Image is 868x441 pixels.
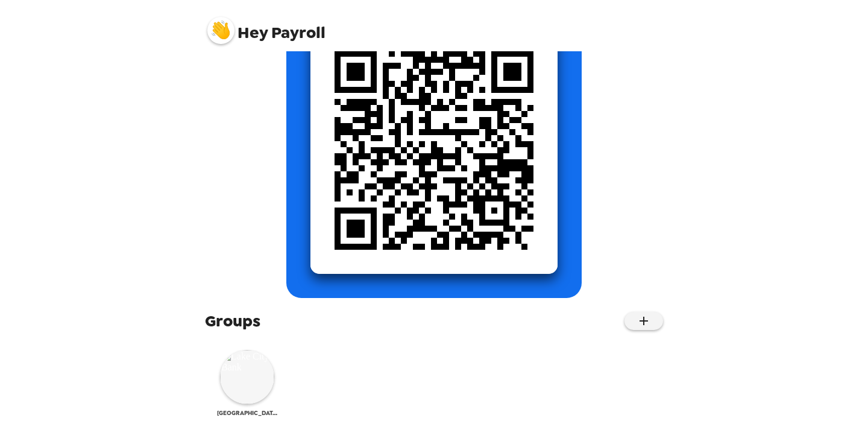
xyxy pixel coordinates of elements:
[220,350,274,404] img: Lake City Bank
[310,27,558,274] img: qr code
[207,17,234,44] img: profile pic
[205,310,260,332] span: Groups
[237,22,268,43] span: Hey
[207,11,325,41] span: Payroll
[217,409,277,417] span: [GEOGRAPHIC_DATA]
